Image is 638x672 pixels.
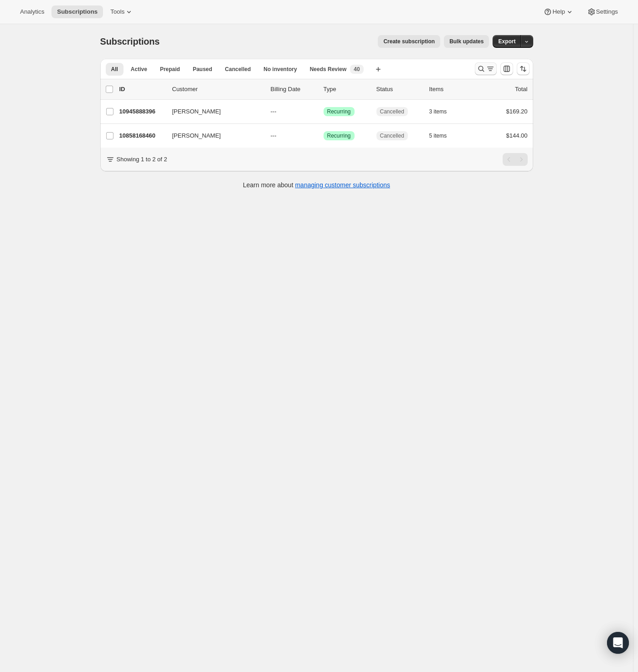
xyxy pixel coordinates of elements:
[131,66,147,73] span: Active
[20,8,44,15] span: Analytics
[119,131,165,140] p: 10858168460
[105,5,139,18] button: Tools
[429,108,447,115] span: 3 items
[503,153,528,166] nav: Pagination
[327,132,351,139] span: Recurring
[57,8,98,15] span: Subscriptions
[119,105,528,118] div: 10945888396[PERSON_NAME]---SuccessRecurringCancelled3 items$169.20
[119,129,528,142] div: 10858168460[PERSON_NAME]---SuccessRecurringCancelled5 items$144.00
[172,131,221,140] span: [PERSON_NAME]
[111,66,118,73] span: All
[378,35,440,48] button: Create subscription
[444,35,489,48] button: Bulk updates
[429,85,475,94] div: Items
[429,132,447,139] span: 5 items
[500,62,513,75] button: Customize table column order and visibility
[371,63,386,76] button: Create new view
[376,85,422,94] p: Status
[327,108,351,115] span: Recurring
[380,132,404,139] span: Cancelled
[607,632,629,654] div: Open Intercom Messenger
[295,181,390,189] a: managing customer subscriptions
[498,38,515,45] span: Export
[310,66,347,73] span: Needs Review
[515,85,527,94] p: Total
[167,104,258,119] button: [PERSON_NAME]
[160,66,180,73] span: Prepaid
[167,128,258,143] button: [PERSON_NAME]
[51,5,103,18] button: Subscriptions
[193,66,212,73] span: Paused
[449,38,484,45] span: Bulk updates
[380,108,404,115] span: Cancelled
[517,62,530,75] button: Sort the results
[354,66,360,73] span: 40
[429,129,457,142] button: 5 items
[429,105,457,118] button: 3 items
[100,36,160,46] span: Subscriptions
[581,5,623,18] button: Settings
[15,5,50,18] button: Analytics
[119,85,528,94] div: IDCustomerBilling DateTypeStatusItemsTotal
[538,5,579,18] button: Help
[475,62,497,75] button: Search and filter results
[596,8,618,15] span: Settings
[271,85,316,94] p: Billing Date
[243,180,390,190] p: Learn more about
[119,85,165,94] p: ID
[172,107,221,116] span: [PERSON_NAME]
[172,85,263,94] p: Customer
[263,66,297,73] span: No inventory
[383,38,435,45] span: Create subscription
[271,132,277,139] span: ---
[119,107,165,116] p: 10945888396
[506,108,528,115] span: $169.20
[110,8,124,15] span: Tools
[506,132,528,139] span: $144.00
[324,85,369,94] div: Type
[271,108,277,115] span: ---
[225,66,251,73] span: Cancelled
[117,155,167,164] p: Showing 1 to 2 of 2
[493,35,521,48] button: Export
[552,8,565,15] span: Help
